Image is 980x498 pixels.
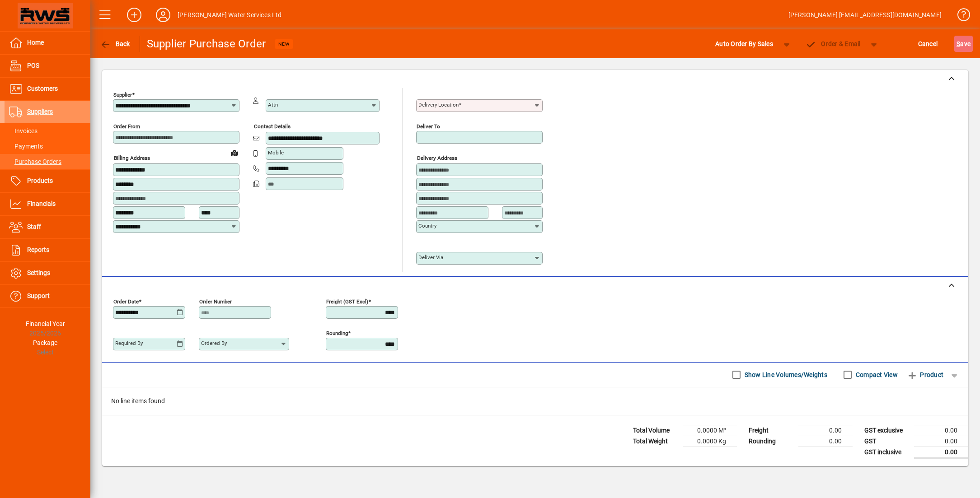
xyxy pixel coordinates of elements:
mat-label: Freight (GST excl) [326,298,368,304]
td: GST [860,436,914,447]
button: Add [120,7,149,23]
td: Freight [744,425,798,436]
span: Suppliers [27,108,53,115]
span: Support [27,292,50,299]
a: Settings [5,262,90,284]
a: POS [5,55,90,77]
td: Total Weight [628,436,683,447]
label: Show Line Volumes/Weights [743,370,827,379]
span: POS [27,62,39,69]
mat-label: Attn [268,102,278,108]
a: Customers [5,78,90,100]
td: 0.00 [798,425,853,436]
mat-label: Delivery Location [418,102,459,108]
td: GST inclusive [860,447,914,458]
button: Back [98,36,132,52]
button: Profile [149,7,178,23]
td: Rounding [744,436,798,447]
app-page-header-button: Back [90,36,140,52]
mat-label: Required by [115,340,143,346]
td: 0.00 [914,436,968,447]
mat-label: Country [418,223,436,229]
button: Save [954,36,973,52]
mat-label: Order number [199,298,232,304]
span: Back [100,40,130,47]
mat-label: Rounding [326,330,348,336]
mat-label: Deliver To [417,123,440,130]
button: Cancel [916,36,940,52]
span: Product [907,368,943,382]
span: Staff [27,223,41,230]
a: Support [5,285,90,307]
td: Total Volume [628,425,683,436]
td: 0.0000 M³ [683,425,737,436]
td: 0.00 [798,436,853,447]
span: Home [27,39,44,46]
mat-label: Order date [113,298,139,304]
span: Payments [9,143,43,150]
div: No line items found [102,387,968,415]
span: ave [957,37,971,51]
a: Purchase Orders [5,154,90,169]
div: Supplier Purchase Order [147,37,266,51]
span: Invoices [9,127,38,135]
span: Auto Order By Sales [715,37,773,51]
span: Order & Email [806,40,861,47]
a: Financials [5,193,90,215]
td: 0.00 [914,447,968,458]
td: GST exclusive [860,425,914,436]
button: Product [902,367,948,383]
span: Purchase Orders [9,158,61,165]
a: Home [5,32,90,54]
a: Staff [5,216,90,238]
span: Customers [27,85,58,92]
mat-label: Supplier [113,92,132,98]
span: Package [33,339,57,346]
span: Financial Year [26,320,65,327]
label: Compact View [854,370,898,379]
a: Knowledge Base [951,2,969,31]
mat-label: Deliver via [418,254,443,261]
div: [PERSON_NAME] Water Services Ltd [178,8,282,22]
a: Invoices [5,123,90,139]
span: Reports [27,246,49,253]
mat-label: Order from [113,123,140,130]
div: [PERSON_NAME] [EMAIL_ADDRESS][DOMAIN_NAME] [788,8,942,22]
button: Order & Email [801,36,865,52]
span: Financials [27,200,56,207]
td: 0.00 [914,425,968,436]
button: Auto Order By Sales [711,36,778,52]
span: NEW [278,41,290,47]
a: Products [5,170,90,192]
span: Cancel [918,37,938,51]
span: S [957,40,960,47]
a: Reports [5,239,90,261]
a: View on map [227,145,242,160]
mat-label: Ordered by [201,340,227,346]
a: Payments [5,139,90,154]
span: Settings [27,269,50,276]
span: Products [27,177,53,184]
mat-label: Mobile [268,149,284,156]
td: 0.0000 Kg [683,436,737,447]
